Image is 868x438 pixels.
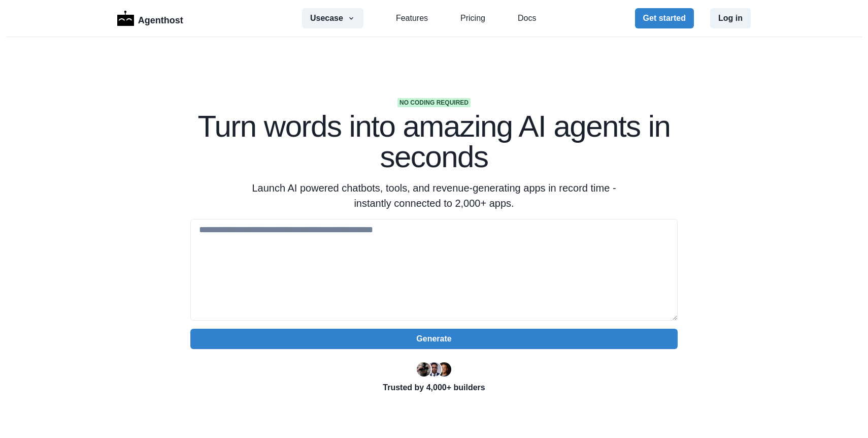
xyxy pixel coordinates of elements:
[460,12,485,24] a: Pricing
[138,10,183,27] p: Agenthost
[427,362,441,377] img: Segun Adebayo
[190,111,678,172] h1: Turn words into amazing AI agents in seconds
[397,98,471,107] span: No coding required
[635,8,694,28] button: Get started
[302,8,363,28] button: Usecase
[117,11,134,26] img: Logo
[417,362,431,377] img: Ryan Florence
[710,8,751,28] button: Log in
[190,382,678,394] p: Trusted by 4,000+ builders
[518,12,536,24] a: Docs
[117,10,183,27] a: LogoAgenthost
[239,180,629,211] p: Launch AI powered chatbots, tools, and revenue-generating apps in record time - instantly connect...
[190,329,678,349] button: Generate
[396,12,428,24] a: Features
[437,362,451,377] img: Kent Dodds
